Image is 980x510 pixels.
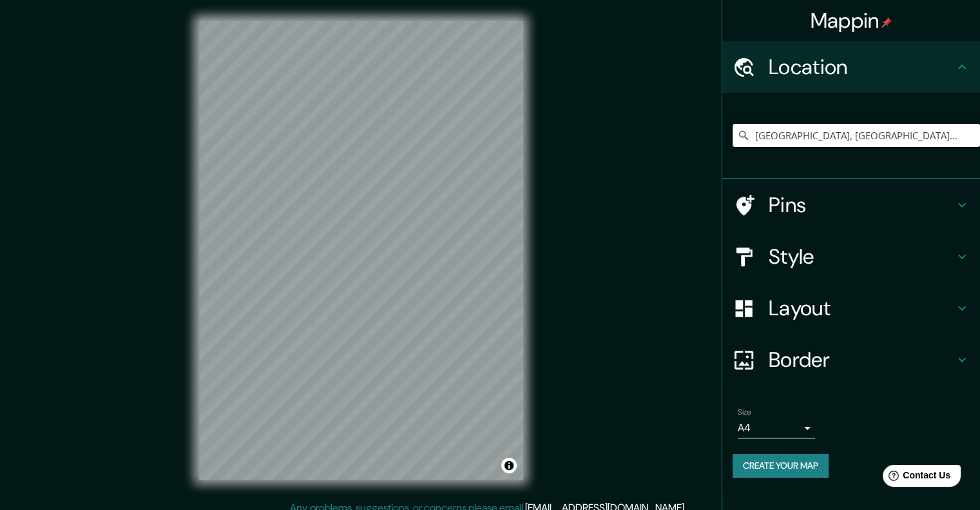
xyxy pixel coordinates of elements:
[199,21,523,480] canvas: Map
[769,347,954,373] h4: Border
[501,458,517,473] button: Toggle attribution
[811,8,892,34] h4: Mappin
[733,454,829,478] button: Create your map
[769,54,954,80] h4: Location
[738,407,751,418] label: Size
[769,192,954,218] h4: Pins
[733,124,980,147] input: Pick your city or area
[881,17,892,28] img: pin-icon.png
[769,244,954,270] h4: Style
[722,179,980,231] div: Pins
[769,295,954,321] h4: Layout
[722,334,980,386] div: Border
[722,41,980,93] div: Location
[722,282,980,334] div: Layout
[865,460,966,496] iframe: Help widget launcher
[738,418,815,438] div: A4
[722,231,980,282] div: Style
